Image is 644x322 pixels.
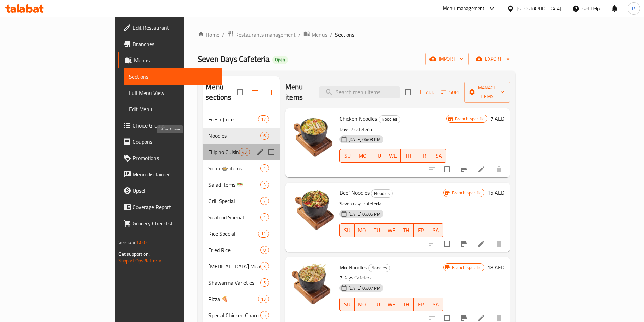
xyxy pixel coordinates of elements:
[517,5,562,12] div: [GEOGRAPHIC_DATA]
[434,151,444,161] span: SA
[208,246,260,254] span: Fried Rice
[118,117,223,134] a: Choice Groups
[431,149,446,163] button: SA
[472,53,515,65] button: export
[118,250,150,258] span: Get support on:
[291,262,334,306] img: Mix Noodles
[477,314,485,322] a: Edit menu item
[303,30,327,39] a: Menus
[371,189,393,198] div: Noodles
[208,115,258,123] span: Fresh Juice
[118,19,223,36] a: Edit Restaurant
[133,40,217,48] span: Branches
[285,82,311,102] h2: Menu items
[339,223,354,237] button: SU
[129,105,217,113] span: Edit Menu
[133,187,217,195] span: Upsell
[291,188,334,232] img: Beef Noodles
[372,225,382,235] span: TU
[369,264,390,272] span: Noodles
[203,274,280,291] div: Shawarma Varieties5
[431,225,441,235] span: SA
[203,176,280,193] div: Salad Items 🥗3
[388,151,398,161] span: WE
[198,30,515,39] nav: breadcrumb
[118,199,223,215] a: Coverage Report
[339,188,370,198] span: Beef Noodles
[491,161,507,177] button: delete
[417,300,426,309] span: FR
[419,151,428,161] span: FR
[134,56,217,64] span: Menus
[260,246,269,254] div: items
[118,183,223,199] a: Upsell
[372,300,382,309] span: TU
[272,56,288,64] div: Open
[208,213,260,221] span: Seafood Special
[261,165,269,172] span: 4
[260,164,269,172] div: items
[260,278,269,287] div: items
[437,87,464,98] span: Sort items
[358,151,368,161] span: MO
[449,190,484,196] span: Branch specific
[118,52,223,68] a: Menus
[339,125,446,134] p: Days 7 cafeteria
[402,300,411,309] span: TH
[355,298,370,311] button: MO
[298,31,301,39] li: /
[339,298,354,311] button: SU
[368,264,390,272] div: Noodles
[357,225,367,235] span: MO
[208,262,260,270] span: [MEDICAL_DATA] Meal
[490,114,504,123] h6: 7 AED
[124,68,223,85] a: Sections
[339,274,443,282] p: 7 Days Cafeteria
[133,203,217,211] span: Coverage Report
[118,256,162,265] a: Support.OpsPlatform
[261,214,269,221] span: 4
[339,200,443,208] p: Seven days cafeteria
[258,295,269,303] div: items
[470,84,504,101] span: Manage items
[129,89,217,97] span: Full Menu View
[414,298,429,311] button: FR
[203,242,280,258] div: Fried Rice8
[118,166,223,183] a: Menu disclaimer
[263,84,280,100] button: Add section
[355,149,370,163] button: MO
[369,298,384,311] button: TU
[464,82,510,103] button: Manage items
[260,132,269,140] div: items
[371,190,392,198] span: Noodles
[385,149,401,163] button: WE
[339,114,377,124] span: Chicken Noodles
[443,4,485,13] div: Menu-management
[441,88,460,96] span: Sort
[258,116,269,123] span: 17
[373,151,383,161] span: TU
[118,215,223,232] a: Grocery Checklist
[222,31,224,39] li: /
[417,88,435,96] span: Add
[431,55,463,63] span: import
[487,262,504,272] h6: 18 AED
[227,30,296,39] a: Restaurants management
[355,223,370,237] button: MO
[203,291,280,307] div: Pizza 🍕13
[203,225,280,242] div: Rice Special11
[272,57,288,63] span: Open
[261,182,269,188] span: 3
[428,298,443,311] button: SA
[261,198,269,204] span: 7
[124,85,223,101] a: Full Menu View
[198,51,270,67] span: Seven Days Cafeteria
[208,164,260,172] span: Soup 🍲 items
[133,138,217,146] span: Coupons
[384,223,399,237] button: WE
[203,160,280,176] div: Soup 🍲 items4
[346,285,383,291] span: [DATE] 06:07 PM
[477,55,510,63] span: export
[452,116,487,122] span: Branch specific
